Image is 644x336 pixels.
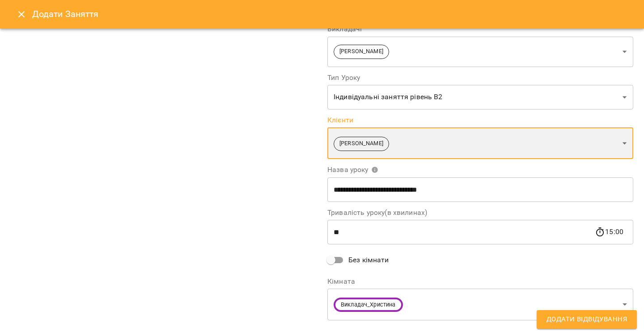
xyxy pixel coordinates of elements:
div: [PERSON_NAME] [327,36,633,67]
span: [PERSON_NAME] [334,139,389,148]
button: Додати Відвідування [537,310,637,329]
span: Додати Відвідування [547,314,627,325]
div: Викладач_Христина [327,289,633,320]
div: Індивідуальні заняття рівень В2 [327,85,633,110]
span: Викладач_Христина [335,301,401,309]
label: Кімната [327,278,633,285]
button: Close [11,4,32,25]
svg: Вкажіть назву уроку або виберіть клієнтів [371,166,378,173]
span: Без кімнати [348,255,389,265]
label: Тип Уроку [327,74,633,81]
div: [PERSON_NAME] [327,127,633,159]
h6: Додати Заняття [32,7,633,21]
label: Викладачі [327,25,633,33]
span: Назва уроку [327,166,378,173]
label: Клієнти [327,117,633,124]
span: [PERSON_NAME] [334,47,389,56]
label: Тривалість уроку(в хвилинах) [327,209,633,216]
